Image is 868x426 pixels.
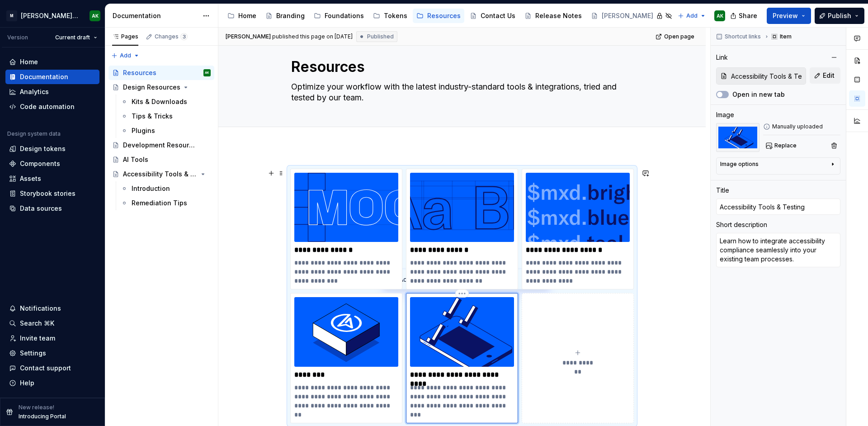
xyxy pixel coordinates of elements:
div: Page tree [224,7,673,25]
div: Page tree [108,66,214,210]
span: Add [686,12,698,19]
input: Add title [716,199,840,215]
button: Edit [810,67,840,84]
a: Kits & Downloads [117,95,214,109]
div: Foundations [325,11,364,20]
div: Resources [123,68,156,77]
span: Edit [823,71,835,80]
a: Settings [5,346,99,360]
span: Replace [774,142,797,149]
a: Assets [5,171,99,186]
div: Documentation [113,11,198,20]
div: Design tokens [20,144,66,153]
div: Storybook stories [20,189,75,198]
div: Title [716,186,729,195]
span: Share [739,11,757,20]
div: M [6,10,17,21]
div: Image options [720,161,759,168]
button: Publish [815,8,864,24]
a: Invite team [5,331,99,346]
div: Invite team [20,334,55,343]
textarea: Learn how to integrate accessibility compliance seamlessly into your existing team processes. [716,233,840,267]
div: Accessibility Tools & Testing [123,170,198,179]
div: Help [20,379,34,388]
button: Image options [720,161,836,171]
a: Release Notes [521,9,585,23]
span: Current draft [55,34,90,41]
div: Analytics [20,87,49,96]
a: Accessibility Tools & Testing [108,167,214,181]
button: Add [675,9,709,22]
span: Open page [664,33,694,40]
span: Publish [828,11,851,20]
a: Branding [262,9,308,23]
button: Share [726,8,763,24]
a: AI Tools [108,152,214,167]
div: Link [716,53,728,62]
div: Assets [20,174,41,183]
button: Contact support [5,361,99,375]
img: 7968bcd9-8869-4317-82ed-dad34ae64e00.svg [526,173,630,242]
textarea: Resources [289,56,631,78]
div: published this page on [DATE] [272,33,353,40]
div: Kits & Downloads [132,97,187,106]
button: Notifications [5,301,99,316]
a: Tips & Tricks [117,109,214,123]
a: Home [5,55,99,69]
button: Shortcut links [713,30,765,43]
a: Open page [653,30,698,43]
div: Tips & Tricks [132,112,173,121]
div: Short description [716,220,767,229]
a: Plugins [117,123,214,138]
a: Development Resources [108,138,214,152]
div: AK [205,68,209,77]
div: Design Resources [123,83,180,92]
button: Add [108,49,142,62]
div: Version [7,34,28,41]
span: Add [120,52,131,59]
img: 8d3d1a35-3444-4c48-b8ed-6a91d5224988.svg [716,123,759,152]
div: Search ⌘K [20,319,54,328]
a: Data sources [5,201,99,216]
div: Resources [427,11,461,20]
div: Notifications [20,304,61,313]
div: Development Resources [123,141,198,150]
div: Pages [112,33,138,40]
div: Design system data [7,130,61,137]
a: Components [5,156,99,171]
button: Current draft [51,31,101,44]
a: Remediation Tips [117,196,214,210]
button: M[PERSON_NAME] Design SystemAK [2,6,103,25]
div: Remediation Tips [132,199,187,208]
a: Home [224,9,260,23]
span: Published [367,33,394,40]
img: 8d3d1a35-3444-4c48-b8ed-6a91d5224988.svg [410,297,514,366]
a: Design Resources [108,80,214,95]
textarea: Optimize your workflow with the latest industry-standard tools & integrations, tried and tested b... [289,80,631,105]
div: Changes [155,33,188,40]
button: Replace [763,139,801,152]
button: Help [5,376,99,390]
a: Documentation [5,70,99,84]
div: Home [20,57,38,66]
div: Documentation [20,72,68,81]
div: Contact support [20,364,71,373]
div: Release Notes [535,11,582,20]
div: AI Tools [123,155,148,164]
div: Settings [20,349,46,358]
a: Design tokens [5,142,99,156]
img: e8050e90-8bcd-48ee-a858-401a51d5ed6d.svg [294,297,398,366]
div: AK [92,12,99,19]
p: Introducing Portal [19,413,66,420]
div: Home [238,11,256,20]
div: Components [20,159,60,168]
span: 3 [180,33,188,40]
span: [PERSON_NAME] [226,33,271,40]
div: Code automation [20,102,75,111]
button: Search ⌘K [5,316,99,331]
span: Shortcut links [725,33,761,40]
div: Manually uploaded [763,123,840,130]
div: Tokens [384,11,407,20]
div: Plugins [132,126,155,135]
img: 8b24fa7c-0bef-440c-9fa0-311b8a17c46a.svg [410,173,514,242]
